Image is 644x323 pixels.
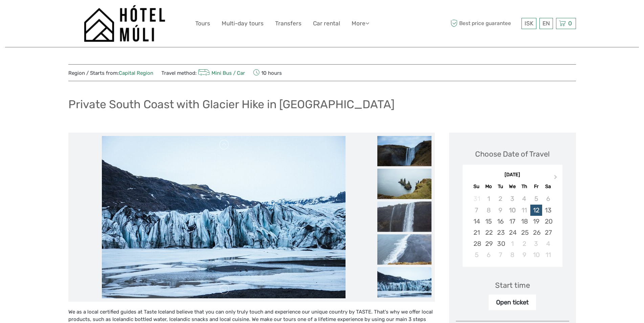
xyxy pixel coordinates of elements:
[506,249,518,260] div: Choose Wednesday, October 8th, 2025
[449,18,520,29] span: Best price guarantee
[542,193,554,204] div: Not available Saturday, September 6th, 2025
[542,182,554,191] div: Sa
[463,171,562,179] div: [DATE]
[506,216,518,227] div: Choose Wednesday, September 17th, 2025
[525,20,533,27] span: ISK
[483,182,494,191] div: Mo
[494,238,506,249] div: Choose Tuesday, September 30th, 2025
[84,5,165,42] img: 1276-09780d38-f550-4f2e-b773-0f2717b8e24e_logo_big.png
[68,97,395,111] h1: Private South Coast with Glacier Hike in [GEOGRAPHIC_DATA]
[377,169,431,199] img: 71b7f7b45040427e9e4d49d3033a6122_slider_thumbnail.jpg
[530,193,542,204] div: Not available Friday, September 5th, 2025
[483,238,494,249] div: Choose Monday, September 29th, 2025
[475,149,550,159] div: Choose Date of Travel
[471,182,483,191] div: Su
[506,238,518,249] div: Choose Wednesday, October 1st, 2025
[518,205,530,216] div: Not available Thursday, September 11th, 2025
[542,249,554,260] div: Choose Saturday, October 11th, 2025
[542,216,554,227] div: Choose Saturday, September 20th, 2025
[377,202,431,232] img: dc70eb4d7e294e23908ab2cad949768f_slider_thumbnail.jpg
[530,205,542,216] div: Choose Friday, September 12th, 2025
[539,18,553,29] div: EN
[471,227,483,238] div: Choose Sunday, September 21st, 2025
[494,249,506,260] div: Choose Tuesday, October 7th, 2025
[102,136,346,298] img: 2c5372bd4fc240f2836b78648127261f_main_slider.jpg
[465,193,560,260] div: month 2025-09
[518,227,530,238] div: Choose Thursday, September 25th, 2025
[542,238,554,249] div: Choose Saturday, October 4th, 2025
[352,19,369,28] a: More
[518,238,530,249] div: Choose Thursday, October 2nd, 2025
[567,20,573,27] span: 0
[9,12,76,17] p: We're away right now. Please check back later!
[506,193,518,204] div: Not available Wednesday, September 3rd, 2025
[483,205,494,216] div: Not available Monday, September 8th, 2025
[471,205,483,216] div: Not available Sunday, September 7th, 2025
[518,182,530,191] div: Th
[195,19,210,28] a: Tours
[68,70,153,77] span: Region / Starts from:
[377,136,431,166] img: bcfd6a06a8ac48aa968831599a4f22ed_slider_thumbnail.jpg
[377,234,431,265] img: e84b7499127c4f07a0b841789916ae96_slider_thumbnail.jpg
[518,216,530,227] div: Choose Thursday, September 18th, 2025
[313,19,340,28] a: Car rental
[119,70,153,76] a: Capital Region
[197,70,245,76] a: Mini Bus / Car
[483,227,494,238] div: Choose Monday, September 22nd, 2025
[489,295,536,310] div: Open ticket
[494,227,506,238] div: Choose Tuesday, September 23rd, 2025
[518,193,530,204] div: Not available Thursday, September 4th, 2025
[471,216,483,227] div: Choose Sunday, September 14th, 2025
[530,227,542,238] div: Choose Friday, September 26th, 2025
[518,249,530,260] div: Choose Thursday, October 9th, 2025
[471,238,483,249] div: Choose Sunday, September 28th, 2025
[161,68,245,77] span: Travel method:
[275,19,302,28] a: Transfers
[530,216,542,227] div: Choose Friday, September 19th, 2025
[471,249,483,260] div: Choose Sunday, October 5th, 2025
[78,10,86,19] button: Open LiveChat chat widget
[483,193,494,204] div: Not available Monday, September 1st, 2025
[494,216,506,227] div: Choose Tuesday, September 16th, 2025
[471,193,483,204] div: Not available Sunday, August 31st, 2025
[494,182,506,191] div: Tu
[506,205,518,216] div: Not available Wednesday, September 10th, 2025
[506,182,518,191] div: We
[494,193,506,204] div: Not available Tuesday, September 2nd, 2025
[483,216,494,227] div: Choose Monday, September 15th, 2025
[542,205,554,216] div: Choose Saturday, September 13th, 2025
[530,249,542,260] div: Choose Friday, October 10th, 2025
[494,205,506,216] div: Not available Tuesday, September 9th, 2025
[495,280,530,291] div: Start time
[222,19,264,28] a: Multi-day tours
[253,68,282,77] span: 10 hours
[530,182,542,191] div: Fr
[542,227,554,238] div: Choose Saturday, September 27th, 2025
[551,173,562,184] button: Next Month
[530,238,542,249] div: Choose Friday, October 3rd, 2025
[377,267,431,298] img: 2c5372bd4fc240f2836b78648127261f_slider_thumbnail.jpg
[506,227,518,238] div: Choose Wednesday, September 24th, 2025
[483,249,494,260] div: Choose Monday, October 6th, 2025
